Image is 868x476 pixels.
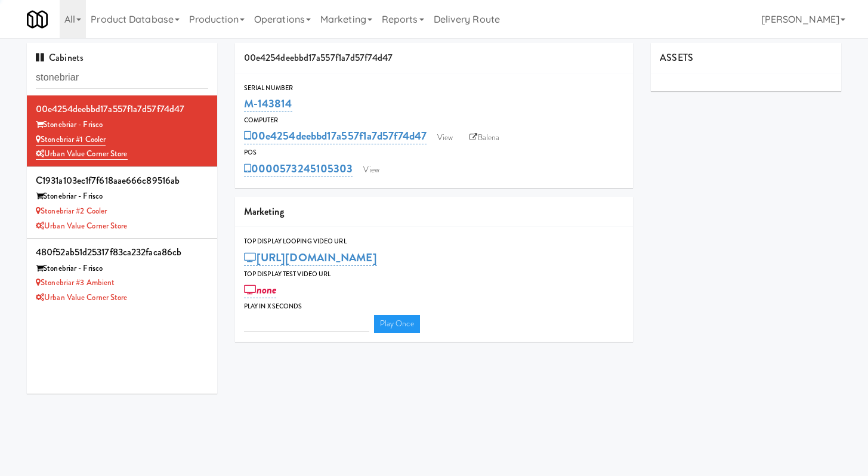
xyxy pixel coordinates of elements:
div: Stonebriar - Frisco [36,118,208,132]
a: Balena [464,129,505,147]
div: c1931a103ec1f7f618aae666c89516ab [36,172,208,190]
input: Search cabinets [36,67,208,89]
div: 00e4254deebbd17a557f1a7d57f74d47 [36,100,208,118]
a: 0000573245105303 [244,160,353,177]
a: 00e4254deebbd17a557f1a7d57f74d47 [244,128,427,144]
a: Stonebriar #2 Cooler [36,205,107,217]
span: ASSETS [660,51,693,64]
div: Computer [244,115,625,126]
div: Serial Number [244,82,625,94]
li: c1931a103ec1f7f618aae666c89516abStonebriar - Frisco Stonebriar #2 CoolerUrban Value Corner Store [27,167,217,239]
a: View [431,129,459,147]
div: 00e4254deebbd17a557f1a7d57f74d47 [235,43,634,73]
a: [URL][DOMAIN_NAME] [244,249,377,266]
span: Marketing [244,205,284,218]
a: M-143814 [244,95,292,112]
div: Play in X seconds [244,301,625,313]
div: Top Display Looping Video Url [244,236,625,248]
div: Top Display Test Video Url [244,268,625,280]
a: Urban Value Corner Store [36,220,128,231]
div: POS [244,147,625,159]
div: Stonebriar - Frisco [36,261,208,276]
img: Micromart [27,9,48,30]
a: View [357,161,385,179]
li: 00e4254deebbd17a557f1a7d57f74d47Stonebriar - Frisco Stonebriar #1 CoolerUrban Value Corner Store [27,95,217,167]
a: Urban Value Corner Store [36,148,128,160]
div: Stonebriar - Frisco [36,189,208,204]
div: 480f52ab51d25317f83ca232faca86cb [36,243,208,261]
span: Cabinets [36,51,84,64]
a: Urban Value Corner Store [36,292,128,303]
a: Play Once [374,315,420,333]
a: Stonebriar #1 Cooler [36,134,106,146]
a: Stonebriar #3 Ambient [36,277,115,288]
li: 480f52ab51d25317f83ca232faca86cbStonebriar - Frisco Stonebriar #3 AmbientUrban Value Corner Store [27,239,217,310]
a: none [244,282,277,298]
